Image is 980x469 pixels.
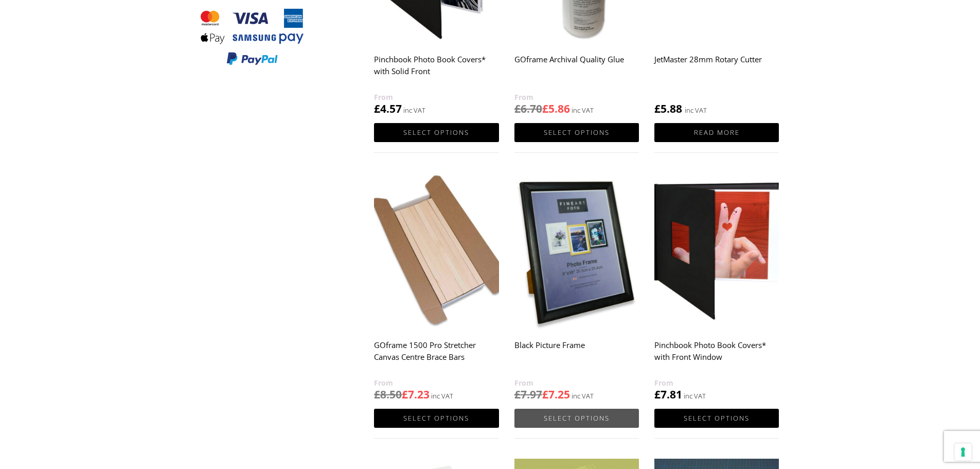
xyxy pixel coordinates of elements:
bdi: 8.50 [374,387,402,402]
img: Pinchbook Photo Book Covers* with Front Window [654,173,779,329]
a: Pinchbook Photo Book Covers* with Front Window £7.81 [654,173,779,402]
img: PAYMENT OPTIONS [201,9,304,66]
bdi: 7.81 [654,387,682,402]
h2: Pinchbook Photo Book Covers* with Front Window [654,336,779,377]
img: GOframe 1500 Pro Stretcher Canvas Centre Brace Bars [374,173,498,329]
span: £ [374,387,380,402]
span: £ [542,101,548,116]
span: £ [654,101,661,116]
h2: Pinchbook Photo Book Covers* with Solid Front [374,50,498,91]
h2: GOframe 1500 Pro Stretcher Canvas Centre Brace Bars [374,336,498,377]
h2: Black Picture Frame [514,336,639,377]
bdi: 5.88 [654,101,682,116]
button: Your consent preferences for tracking technologies [954,443,972,461]
h2: GOframe Archival Quality Glue [514,50,639,91]
a: Select options for “Pinchbook Photo Book Covers* with Front Window” [654,409,779,428]
a: Select options for “Pinchbook Photo Book Covers* with Solid Front” [374,123,498,142]
bdi: 7.23 [402,387,430,402]
a: GOframe 1500 Pro Stretcher Canvas Centre Brace Bars £8.50£7.23 [374,173,498,402]
h2: JetMaster 28mm Rotary Cutter [654,50,779,91]
a: Read more about “JetMaster 28mm Rotary Cutter” [654,123,779,142]
span: £ [374,101,380,116]
bdi: 4.57 [374,101,402,116]
a: Black Picture Frame £7.97£7.25 [514,173,639,402]
a: Select options for “GOframe 1500 Pro Stretcher Canvas Centre Brace Bars” [374,409,498,428]
a: Select options for “Black Picture Frame” [514,409,639,428]
bdi: 7.25 [542,387,570,402]
span: £ [402,387,408,402]
span: £ [514,387,521,402]
span: £ [514,101,521,116]
a: Select options for “GOframe Archival Quality Glue” [514,123,639,142]
bdi: 6.70 [514,101,542,116]
bdi: 7.97 [514,387,542,402]
span: £ [654,387,661,402]
span: £ [542,387,548,402]
img: Black Picture Frame [514,173,639,329]
strong: inc VAT [685,105,707,116]
bdi: 5.86 [542,101,570,116]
